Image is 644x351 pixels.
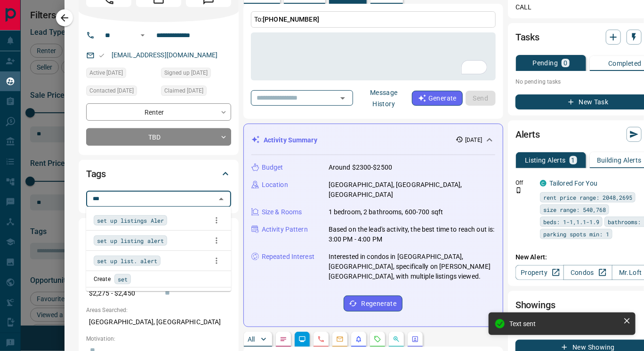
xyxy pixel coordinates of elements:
[563,60,567,66] p: 0
[262,207,302,217] p: Size & Rooms
[317,335,325,343] svg: Calls
[280,335,287,343] svg: Notes
[572,157,575,164] p: 1
[264,135,317,145] p: Activity Summary
[89,86,134,95] span: Contacted [DATE]
[262,163,283,172] p: Budget
[86,163,231,185] div: Tags
[336,335,344,343] svg: Emails
[465,136,482,144] p: [DATE]
[86,103,231,121] div: Renter
[355,335,362,343] svg: Listing Alerts
[549,179,597,187] a: Tailored For You
[329,180,495,200] p: [GEOGRAPHIC_DATA], [GEOGRAPHIC_DATA], [GEOGRAPHIC_DATA]
[374,335,381,343] svg: Requests
[161,86,231,99] div: Tue Aug 26 2025
[329,207,443,217] p: 1 bedroom, 2 bathrooms, 600-700 sqft
[543,229,609,239] span: parking spots min: 1
[86,286,156,301] p: $2,275 - $2,450
[164,86,203,95] span: Claimed [DATE]
[533,60,558,66] p: Pending
[411,335,419,343] svg: Agent Actions
[262,252,314,262] p: Repeated Interest
[543,193,632,202] span: rent price range: 2048,2695
[336,92,349,105] button: Open
[94,275,111,283] p: Create
[118,274,128,284] span: set
[515,179,534,187] p: Off
[251,132,495,149] div: Activity Summary[DATE]
[86,306,231,314] p: Areas Searched:
[543,205,606,214] span: size range: 540,768
[97,236,164,245] span: set up listing alert
[97,256,157,265] span: set up list. alert
[597,157,642,164] p: Building Alerts
[540,180,547,187] div: condos.ca
[86,166,106,181] h2: Tags
[137,30,148,41] button: Open
[515,30,539,45] h2: Tasks
[329,163,392,172] p: Around $2300-$2500
[515,127,540,142] h2: Alerts
[298,335,306,343] svg: Lead Browsing Activity
[344,296,402,312] button: Regenerate
[86,128,231,146] div: TBD
[86,86,156,99] div: Tue Aug 26 2025
[608,60,642,67] p: Completed
[161,68,231,81] div: Tue Aug 26 2025
[251,11,496,28] p: To:
[393,335,400,343] svg: Opportunities
[329,225,495,244] p: Based on the lead's activity, the best time to reach out is: 3:00 PM - 4:00 PM
[86,335,231,343] p: Motivation:
[262,180,288,190] p: Location
[263,16,319,23] span: [PHONE_NUMBER]
[563,265,612,280] a: Condos
[412,91,463,106] button: Generate
[112,51,218,59] a: [EMAIL_ADDRESS][DOMAIN_NAME]
[329,252,495,281] p: Interested in condos in [GEOGRAPHIC_DATA], [GEOGRAPHIC_DATA], specifically on [PERSON_NAME][GEOGR...
[248,336,255,343] p: All
[262,225,308,234] p: Activity Pattern
[509,320,620,328] div: Text sent
[515,265,564,280] a: Property
[164,68,208,78] span: Signed up [DATE]
[98,52,105,59] svg: Email Valid
[86,68,156,81] div: Tue Aug 26 2025
[543,217,599,226] span: beds: 1-1,1.1-1.9
[258,37,489,77] textarea: To enrich screen reader interactions, please activate Accessibility in Grammarly extension settings
[515,187,522,194] svg: Push Notification Only
[215,193,228,206] button: Close
[525,157,566,164] p: Listing Alerts
[86,314,231,330] p: [GEOGRAPHIC_DATA], [GEOGRAPHIC_DATA]
[97,216,164,225] span: set up listings Aler
[356,85,412,111] button: Message History
[515,297,555,312] h2: Showings
[89,68,123,78] span: Active [DATE]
